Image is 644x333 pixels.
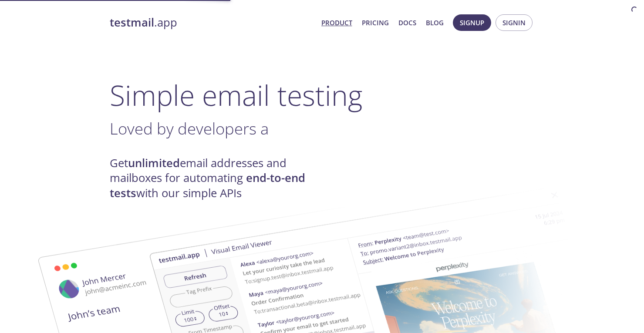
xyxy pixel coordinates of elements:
[321,17,352,28] a: Product
[453,14,491,31] button: Signup
[110,118,269,139] span: Loved by developers a
[496,14,533,31] button: Signin
[398,17,416,28] a: Docs
[110,170,305,200] strong: end-to-end tests
[110,15,154,30] strong: testmail
[128,155,180,171] strong: unlimited
[362,17,389,28] a: Pricing
[110,156,322,201] h4: Get email addresses and mailboxes for automating with our simple APIs
[460,17,484,28] span: Signup
[110,78,535,112] h1: Simple email testing
[502,17,526,28] span: Signin
[426,17,444,28] a: Blog
[110,15,314,30] a: testmail.app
